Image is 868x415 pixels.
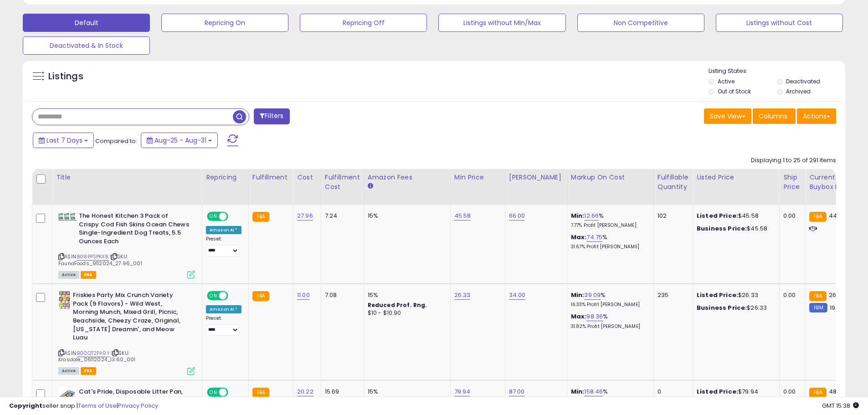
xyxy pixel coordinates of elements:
[697,212,772,220] div: $45.58
[368,309,443,317] div: $10 - $10.90
[79,212,190,248] b: The Honest Kitchen 3 Pack of Crispy Cod Fish Skins Ocean Chews Single-Ingredient Dog Treats, 5.5 ...
[718,77,734,85] label: Active
[454,387,471,396] a: 79.94
[206,226,241,234] div: Amazon AI *
[141,133,218,148] button: Aug-25 - Aug-31
[704,108,751,124] button: Save View
[571,222,647,229] p: 7.77% Profit [PERSON_NAME]
[697,304,772,312] div: $26.33
[584,211,599,220] a: 12.66
[297,387,313,396] a: 20.22
[830,303,844,312] span: 19.98
[118,401,158,410] a: Privacy Policy
[154,136,206,145] span: Aug-25 - Aug-31
[325,212,357,220] div: 7.24
[48,70,83,83] h5: Listings
[783,173,801,192] div: Ship Price
[297,291,310,300] a: 11.00
[438,14,565,32] button: Listings without Min/Max
[368,291,443,299] div: 15%
[368,182,373,190] small: Amazon Fees.
[571,313,647,329] div: %
[829,211,846,220] span: 44.55
[227,213,241,220] span: OFF
[77,253,108,261] a: B08PPSPKX8
[9,401,42,410] strong: Copyright
[571,387,585,396] b: Min:
[208,213,219,220] span: ON
[753,108,796,124] button: Columns
[325,291,357,299] div: 7.08
[454,173,501,182] div: Min Price
[252,212,269,222] small: FBA
[786,77,820,85] label: Deactivated
[697,387,738,396] b: Listed Price:
[783,212,798,220] div: 0.00
[78,401,117,410] a: Terms of Use
[454,291,471,300] a: 26.33
[58,291,71,309] img: 51gLMf-eoOL._SL40_.jpg
[368,212,443,220] div: 15%
[206,305,241,313] div: Amazon AI *
[577,14,704,32] button: Non Competitive
[809,388,826,398] small: FBA
[571,323,647,330] p: 31.82% Profit [PERSON_NAME]
[206,236,241,256] div: Preset:
[709,67,845,76] p: Listing States:
[509,211,525,220] a: 66.00
[697,173,776,182] div: Listed Price
[657,212,686,220] div: 102
[697,303,747,312] b: Business Price:
[208,292,219,300] span: ON
[567,169,653,205] th: The percentage added to the cost of goods (COGS) that forms the calculator for Min & Max prices.
[697,291,738,299] b: Listed Price:
[759,112,787,121] span: Columns
[95,137,137,145] span: Compared to:
[571,212,647,229] div: %
[783,388,798,396] div: 0.00
[571,302,647,308] p: 16.33% Profit [PERSON_NAME]
[252,173,289,182] div: Fulfillment
[56,173,198,182] div: Title
[81,271,96,279] span: FBA
[23,14,150,32] button: Default
[586,233,602,242] a: 74.75
[697,291,772,299] div: $26.33
[9,402,158,410] div: seller snap | |
[786,87,811,95] label: Archived
[509,387,525,396] a: 87.00
[809,291,826,301] small: FBA
[206,173,245,182] div: Repricing
[58,291,195,374] div: ASIN:
[571,291,647,308] div: %
[697,388,772,396] div: $79.94
[58,349,136,363] span: | SKU: Krasdale_06112024_13.60_001
[297,211,313,220] a: 27.96
[783,291,798,299] div: 0.00
[509,291,526,300] a: 34.00
[58,367,79,375] span: All listings currently available for purchase on Amazon
[454,211,471,220] a: 45.58
[58,388,77,404] img: 511DmAQAZOL._SL40_.jpg
[58,253,142,266] span: | SKU: FaunaFoods_9112024_27.96_001
[325,173,360,192] div: Fulfillment Cost
[509,173,563,182] div: [PERSON_NAME]
[297,173,317,182] div: Cost
[797,108,836,124] button: Actions
[809,173,856,192] div: Current Buybox Price
[368,173,447,182] div: Amazon Fees
[584,291,601,300] a: 39.09
[368,301,427,309] b: Reduced Prof. Rng.
[571,291,585,299] b: Min:
[697,224,747,233] b: Business Price:
[571,211,585,220] b: Min:
[571,388,647,405] div: %
[23,36,150,55] button: Deactivated & In Stock
[657,173,689,192] div: Fulfillable Quantity
[697,225,772,233] div: $45.58
[571,173,650,182] div: Markup on Cost
[809,212,826,222] small: FBA
[368,388,443,396] div: 15%
[58,271,79,279] span: All listings currently available for purchase on Amazon
[206,315,241,336] div: Preset:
